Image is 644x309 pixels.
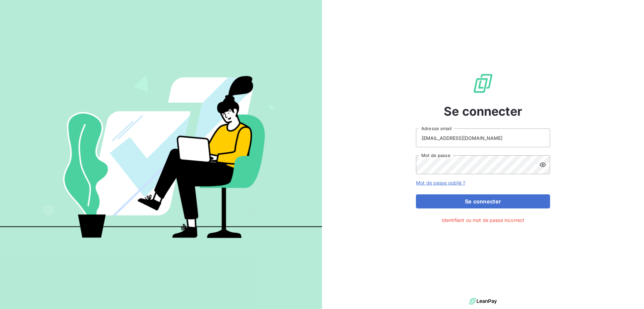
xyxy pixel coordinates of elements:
img: logo [469,296,497,306]
img: Logo LeanPay [472,73,494,94]
input: placeholder [416,128,550,147]
a: Mot de passe oublié ? [416,180,465,186]
button: Se connecter [416,194,550,208]
span: Identifiant ou mot de passe incorrect [442,217,525,224]
span: Se connecter [444,102,522,120]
